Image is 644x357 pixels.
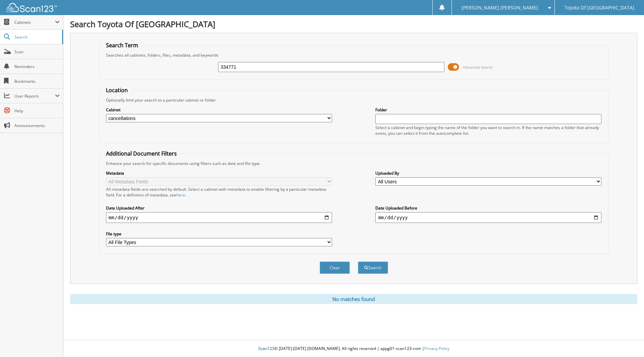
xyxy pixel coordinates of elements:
label: Uploaded By [375,170,601,176]
div: No matches found [70,294,637,304]
button: Search [358,261,388,274]
a: Privacy Policy [424,346,449,351]
legend: Search Term [103,42,142,49]
label: Folder [375,107,601,113]
div: Optionally limit your search to a particular cabinet or folder [103,97,605,103]
span: User Reports [14,93,55,99]
img: scan123-logo-white.svg [7,3,57,12]
input: start [106,212,332,223]
span: [PERSON_NAME] [PERSON_NAME] [462,6,538,10]
div: © [DATE]-[DATE] [DOMAIN_NAME]. All rights reserved | appg01-scan123-com | [63,341,644,357]
label: Date Uploaded After [106,205,332,211]
label: File type [106,231,332,237]
span: Reminders [14,64,60,69]
div: Select a cabinet and begin typing the name of the folder you want to search in. If the name match... [375,125,601,136]
button: Clear [320,261,350,274]
span: Cabinets [14,19,55,25]
label: Date Uploaded Before [375,205,601,211]
div: All metadata fields are searched by default. Select a cabinet with metadata to enable filtering b... [106,186,332,198]
span: Search [14,34,59,40]
span: Advanced Search [463,65,493,70]
span: Help [14,108,60,114]
span: Bookmarks [14,78,60,84]
span: Scan123 [258,346,274,351]
div: Searches all cabinets, folders, files, metadata, and keywords [103,52,605,58]
input: end [375,212,601,223]
label: Metadata [106,170,332,176]
div: Enhance your search for specific documents using filters such as date and file type. [103,161,605,166]
label: Cabinet [106,107,332,113]
h1: Search Toyota Of [GEOGRAPHIC_DATA] [70,18,637,29]
span: Announcements [14,123,60,128]
a: here [176,192,185,198]
legend: Additional Document Filters [103,150,180,157]
legend: Location [103,86,131,94]
span: Scan [14,49,60,55]
span: Toyota Of [GEOGRAPHIC_DATA] [565,6,634,10]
